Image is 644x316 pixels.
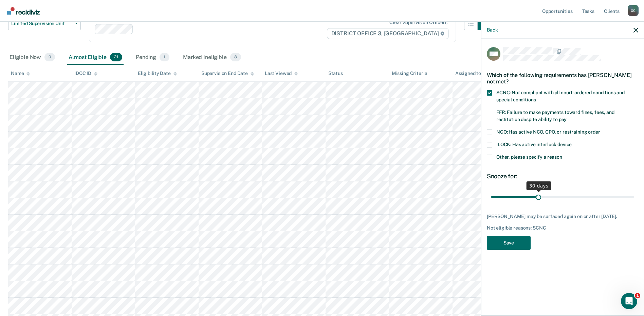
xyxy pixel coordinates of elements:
div: Missing Criteria [392,71,427,76]
span: 0 [44,53,55,62]
span: ILOCK: Has active interlock device [496,142,572,147]
span: 1 [160,53,169,62]
span: NCO: Has active NCO, CPO, or restraining order [496,129,600,135]
div: Name [11,71,30,76]
img: Recidiviz [7,7,40,15]
span: SCNC: Not compliant with all court-ordered conditions and special conditions [496,90,625,102]
span: Limited Supervision Unit [11,21,72,26]
div: Which of the following requirements has [PERSON_NAME] not met? [487,66,638,90]
div: Almost Eligible [67,50,124,65]
div: Last Viewed [265,71,298,76]
span: 8 [230,53,241,62]
div: Snooze for: [487,173,638,180]
div: Status [328,71,343,76]
span: Other, please specify a reason [496,154,562,160]
div: O C [628,5,639,16]
div: Assigned to [455,71,487,76]
span: 21 [110,53,122,62]
div: Not eligible reasons: SCNC [487,225,638,231]
span: FFR: Failure to make payments toward fines, fees, and restitution despite ability to pay [496,110,614,122]
div: IDOC ID [74,71,97,76]
div: Pending [134,50,171,65]
button: Save [487,236,531,250]
div: Supervision End Date [201,71,254,76]
div: Eligibility Date [138,71,177,76]
div: 30 days [527,181,551,190]
button: Profile dropdown button [628,5,639,16]
button: Back [487,27,498,33]
span: DISTRICT OFFICE 3, [GEOGRAPHIC_DATA] [327,28,449,39]
span: 1 [635,293,640,298]
iframe: Intercom live chat [621,293,637,309]
div: Clear supervision officers [389,20,447,25]
div: Marked Ineligible [182,50,242,65]
div: [PERSON_NAME] may be surfaced again on or after [DATE]. [487,214,638,219]
div: Eligible Now [8,50,56,65]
